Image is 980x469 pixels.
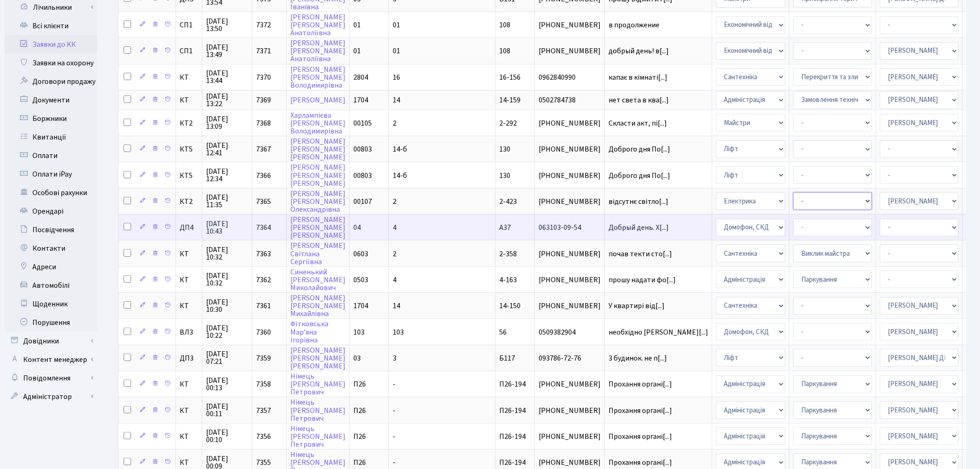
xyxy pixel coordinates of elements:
[290,136,346,162] a: [PERSON_NAME][PERSON_NAME][PERSON_NAME]
[353,353,361,363] span: 03
[499,171,510,181] span: 130
[393,118,396,128] span: 2
[609,431,672,442] span: Прохання органі[...]
[180,74,198,81] span: КТ
[609,275,676,285] span: прошу надати фо[...]
[206,272,248,287] span: [DATE] 10:32
[353,431,366,442] span: П26
[290,371,346,397] a: Німець[PERSON_NAME]Петрович
[353,249,368,259] span: 0603
[180,21,198,29] span: СП1
[5,350,97,369] a: Контент менеджер
[609,171,670,181] span: Доброго дня По[...]
[539,172,601,179] span: [PHONE_NUMBER]
[393,353,396,363] span: 3
[256,196,271,207] span: 7365
[180,380,198,388] span: КТ
[539,302,601,310] span: [PHONE_NUMBER]
[393,20,400,30] span: 01
[539,329,601,336] span: 0509382904
[206,246,248,261] span: [DATE] 10:32
[393,171,407,181] span: 14-б
[609,222,669,233] span: Добрый день. Х[...]
[256,431,271,442] span: 7356
[5,35,97,54] a: Заявки до КК
[5,91,97,109] a: Документи
[393,249,396,259] span: 2
[353,118,372,128] span: 00105
[499,301,521,311] span: 14-150
[180,120,198,127] span: КТ2
[609,118,667,128] span: Скласти акт, пі[...]
[539,120,601,127] span: [PHONE_NUMBER]
[499,275,517,285] span: 4-163
[206,350,248,365] span: [DATE] 07:21
[180,459,198,466] span: КТ
[353,196,372,207] span: 00107
[499,95,521,105] span: 14-159
[256,171,271,181] span: 7366
[180,172,198,179] span: КТ5
[393,327,404,337] span: 103
[290,319,328,345] a: ФітковськаМар’янаІгорівна
[393,144,407,154] span: 14-б
[206,168,248,183] span: [DATE] 12:34
[256,72,271,82] span: 7370
[290,163,346,189] a: [PERSON_NAME][PERSON_NAME][PERSON_NAME]
[256,406,271,416] span: 7357
[5,258,97,276] a: Адреси
[256,95,271,105] span: 7369
[393,222,396,233] span: 4
[353,20,361,30] span: 01
[290,345,346,371] a: [PERSON_NAME][PERSON_NAME][PERSON_NAME]
[206,44,248,58] span: [DATE] 13:49
[5,109,97,128] a: Боржники
[539,198,601,205] span: [PHONE_NUMBER]
[256,249,271,259] span: 7363
[353,275,368,285] span: 0503
[499,72,521,82] span: 16-156
[180,47,198,55] span: СП1
[206,18,248,32] span: [DATE] 13:50
[353,379,366,389] span: П26
[353,457,366,468] span: П26
[353,301,368,311] span: 1704
[609,72,667,82] span: капає в кімнаті[...]
[180,224,198,231] span: ДП4
[499,406,526,416] span: П26-194
[539,74,601,81] span: 0962840990
[256,275,271,285] span: 7362
[290,189,346,215] a: [PERSON_NAME][PERSON_NAME]Олександрівна
[5,295,97,313] a: Щоденник
[539,250,601,258] span: [PHONE_NUMBER]
[393,95,400,105] span: 14
[5,72,97,91] a: Договори продажу
[393,457,396,468] span: -
[499,249,517,259] span: 2-358
[353,46,361,56] span: 01
[499,144,510,154] span: 130
[609,46,669,56] span: добрый день! в[...]
[539,47,601,55] span: [PHONE_NUMBER]
[180,302,198,310] span: КТ
[353,327,364,337] span: 103
[206,298,248,313] span: [DATE] 10:30
[5,239,97,258] a: Контакти
[5,128,97,146] a: Квитанції
[180,329,198,336] span: ВЛ3
[180,146,198,153] span: КТ5
[290,38,346,64] a: [PERSON_NAME][PERSON_NAME]Анатоліївна
[539,21,601,29] span: [PHONE_NUMBER]
[5,165,97,184] a: Оплати iPay
[539,224,601,231] span: 063103-09-54
[206,403,248,418] span: [DATE] 00:11
[609,406,672,416] span: Прохання органі[...]
[290,241,346,267] a: [PERSON_NAME]СвітланаСергіївна
[393,301,400,311] span: 14
[499,118,517,128] span: 2-292
[5,184,97,202] a: Особові рахунки
[256,301,271,311] span: 7361
[539,407,601,414] span: [PHONE_NUMBER]
[393,275,396,285] span: 4
[290,12,346,38] a: [PERSON_NAME][PERSON_NAME]Анатоліївна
